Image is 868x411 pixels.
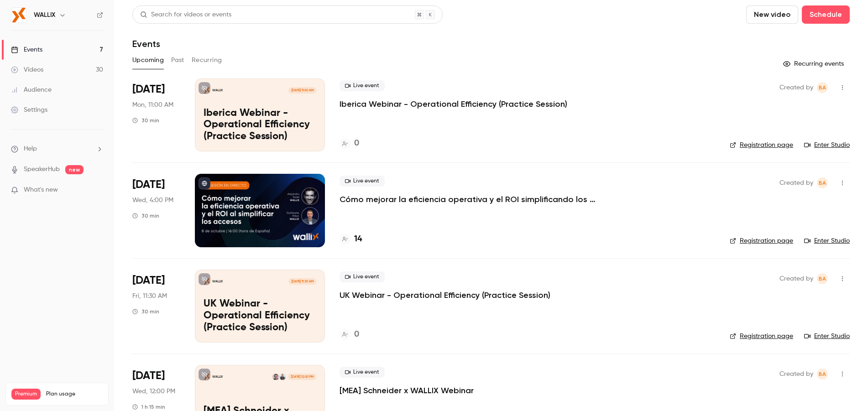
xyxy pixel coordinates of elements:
h1: Events [132,38,160,49]
span: Mon, 11:00 AM [132,100,173,109]
span: Created by [779,177,813,188]
button: New video [746,5,798,24]
p: WALLIX [212,375,223,379]
a: Iberica Webinar - Operational Efficiency (Practice Session)WALLIX[DATE] 11:00 AMIberica Webinar -... [195,78,325,151]
span: BA [819,273,826,284]
div: Events [11,45,42,54]
p: Iberica Webinar - Operational Efficiency (Practice Session) [204,108,316,143]
a: Registration page [730,236,793,245]
button: Past [171,53,184,68]
a: Enter Studio [804,236,850,245]
span: Fri, 11:30 AM [132,291,167,301]
a: Enter Studio [804,140,850,150]
span: Help [24,144,37,154]
img: Danish Khan [279,374,286,380]
span: Plan usage [46,390,103,398]
iframe: Noticeable Trigger [92,186,103,194]
span: Created by [779,82,813,93]
span: BA [819,177,826,188]
li: help-dropdown-opener [11,144,103,154]
span: BA [819,369,826,380]
span: [DATE] 11:00 AM [288,87,316,94]
span: Created by [779,273,813,284]
div: 30 min [132,308,159,315]
span: What's new [24,185,58,195]
span: Bea Andres [817,273,828,284]
a: 14 [340,233,362,245]
div: Oct 24 Fri, 11:30 AM (Europe/Madrid) [132,270,180,343]
p: UK Webinar - Operational Efficiency (Practice Session) [204,298,316,333]
span: [DATE] 11:30 AM [288,278,316,285]
a: UK Webinar - Operational Efficiency (Practice Session) [340,290,550,301]
a: Registration page [730,332,793,341]
div: 30 min [132,117,159,124]
span: Created by [779,369,813,380]
span: Premium [11,389,41,400]
div: Videos [11,65,43,74]
div: 30 min [132,212,159,219]
button: Recurring [192,53,222,68]
a: 0 [340,137,359,150]
span: [DATE] [132,369,165,383]
span: Wed, 4:00 PM [132,196,173,205]
a: SpeakerHub [24,165,60,174]
span: [DATE] [132,82,165,97]
h4: 14 [354,233,362,245]
span: Live event [340,367,385,378]
div: Audience [11,85,52,94]
a: Iberica Webinar - Operational Efficiency (Practice Session) [340,99,567,109]
span: BA [819,82,826,93]
h4: 0 [354,328,359,341]
span: Bea Andres [817,82,828,93]
div: Settings [11,105,47,114]
button: Upcoming [132,53,164,68]
p: WALLIX [212,279,223,284]
h4: 0 [354,137,359,150]
div: 1 h 15 min [132,403,165,411]
span: Bea Andres [817,177,828,188]
button: Recurring events [779,57,850,71]
img: WALLIX [11,8,26,22]
span: Live event [340,176,385,187]
p: WALLIX [212,88,223,93]
span: Live event [340,80,385,91]
button: Schedule [802,5,850,24]
a: Enter Studio [804,332,850,341]
a: [MEA] Schneider x WALLIX Webinar [340,385,474,396]
img: Guido Kraft [272,374,279,380]
a: Cómo mejorar la eficiencia operativa y el ROI simplificando los accesos [340,194,613,205]
span: [DATE] [132,273,165,288]
span: [DATE] 12:00 PM [288,374,316,380]
h6: WALLIX [34,10,55,20]
span: Wed, 12:00 PM [132,387,175,396]
div: Oct 8 Wed, 4:00 PM (Europe/Madrid) [132,174,180,247]
a: 0 [340,328,359,341]
div: Search for videos or events [140,10,231,20]
div: Oct 6 Mon, 11:00 AM (Europe/Madrid) [132,78,180,151]
span: [DATE] [132,177,165,192]
a: Registration page [730,140,793,150]
span: Live event [340,271,385,282]
a: UK Webinar - Operational Efficiency (Practice Session)WALLIX[DATE] 11:30 AMUK Webinar - Operation... [195,270,325,343]
span: new [65,165,84,174]
span: Bea Andres [817,369,828,380]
